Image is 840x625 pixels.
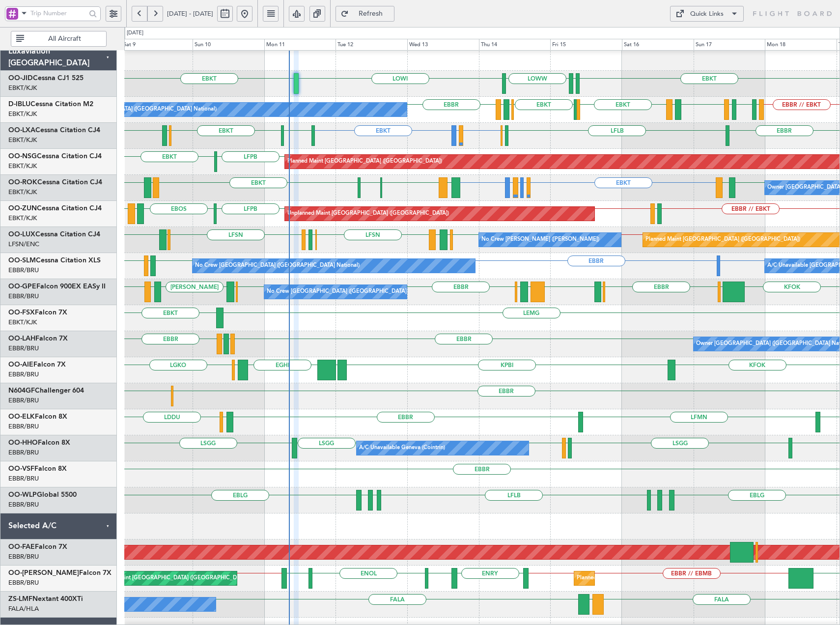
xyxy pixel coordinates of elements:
div: Wed 13 [407,39,479,51]
span: OO-ZUN [8,205,37,212]
div: Sun 17 [694,39,765,51]
span: LOWI INN [780,46,811,56]
div: Planned Maint [GEOGRAPHIC_DATA] ([GEOGRAPHIC_DATA]) [287,154,442,169]
a: EBKT / KJK - Cleaning [676,495,740,504]
div: Mon 11 [264,39,336,51]
a: D-IBLUCessna Citation M2 [8,101,93,108]
a: OO-NSGCessna Citation CJ4 [8,153,102,160]
a: EBKT/KJK [8,188,37,197]
span: [DATE] [676,570,693,578]
div: LOWI ARR SLOT 1135Z [676,299,745,308]
span: Handling [663,385,691,397]
a: EBKT/KJK [8,162,37,170]
a: EBBR/BRU [8,396,39,405]
div: No Crew [GEOGRAPHIC_DATA] ([GEOGRAPHIC_DATA] National) [52,102,217,117]
span: [DATE] [780,56,800,65]
span: Leg Information [663,170,712,181]
span: Crew [663,181,679,193]
label: Planned PAX [664,545,701,555]
span: Refresh [351,10,391,17]
span: (1/1) [805,271,819,282]
a: OO-WLPGlobal 5500 [8,491,77,498]
span: OO-ROK [8,179,37,186]
div: Add new [675,312,835,320]
a: LOWI / INN - Handling - Magnum FBO LOWI / INN [676,411,827,419]
span: [DATE] - [DATE] [167,9,213,18]
span: (3/3) [805,531,819,541]
a: OO-AIEFalcon 7X [8,361,66,368]
div: [DATE] [127,29,143,37]
a: OO-SLMCessna Citation XLS [8,257,101,264]
a: Manage Services [664,337,713,346]
div: FPL in FF [676,146,703,155]
a: OO-GPEFalcon 900EX EASy II [8,283,106,290]
span: OO-WLP [8,491,37,498]
a: EBKT/KJK [8,84,37,92]
span: OO-VSF [8,465,34,472]
span: [DATE] [681,56,701,65]
span: Fuel [663,349,676,360]
a: EBKT / KJK - Immigration - FEDPOL EBKT [676,508,798,516]
a: LFSN/ENC [8,240,39,249]
div: Flight Confirmed [723,13,776,24]
span: 01:20 [740,54,756,64]
a: Manage Permits [664,285,712,295]
span: OO-SLM [8,257,36,264]
span: Flight Crew [663,208,699,219]
a: CLA [693,225,715,233]
span: Dispatch Checks and Weather [663,240,756,252]
span: OO-FSX [8,309,35,316]
span: Hotel [663,446,679,457]
span: AAB38J [805,8,835,18]
span: CR [722,256,730,266]
a: LOWI / INN - Hotel [676,459,734,467]
div: [PERSON_NAME] (Lead Pax) [676,560,761,569]
span: (8/9) [805,322,819,333]
a: YCR [791,225,813,233]
div: PNR Auto [676,134,705,142]
span: OO-FAE [8,543,35,550]
span: [DATE] [676,593,693,600]
span: D-IBLU [8,101,30,108]
a: OO-[PERSON_NAME]Falcon 7X [8,569,112,576]
span: Others [663,470,684,481]
a: EBKT/KJK [8,136,37,144]
div: A/C Unavailable Geneva (Cointrin) [359,441,445,455]
a: EBBR/BRU [8,448,39,457]
div: No Crew [GEOGRAPHIC_DATA] ([GEOGRAPHIC_DATA] National) [195,258,360,273]
button: Refresh [336,6,394,22]
span: OO-LAH [8,335,35,342]
div: Fri 15 [550,39,622,51]
span: N604GF [8,387,35,394]
a: EBKT / KJK - Fuel - Flanders FIA Fuel (AAB Only) EBKT / KJK [676,374,835,383]
div: [PERSON_NAME] [676,604,728,614]
a: EBBR/BRU [8,500,39,509]
span: DP [801,256,810,266]
a: EBBR/BRU [8,474,39,483]
a: OO-VSFFalcon 8X [8,465,67,472]
a: OO-FSXFalcon 7X [8,309,67,316]
a: EBKT / KJK - Hangar - Call GND OPS short notice [676,483,821,491]
div: No Crew [PERSON_NAME] ([PERSON_NAME]) [481,232,599,247]
span: 11:30 [780,65,796,75]
span: 595262648433 (ID) [790,569,835,578]
a: OO-ROKCessna Citation CJ4 [8,179,102,186]
span: (3/3) [805,96,819,107]
div: CS [773,224,789,234]
a: EBBR/BRU [8,370,39,379]
a: EBKT / KJK - Handling - EBKT NO HANDLING RQD FOR CJ [676,398,835,407]
span: Permits [663,271,686,283]
span: OO-NSG [8,153,37,160]
span: 534193 [664,8,688,18]
div: Planned Maint [GEOGRAPHIC_DATA] ([GEOGRAPHIC_DATA]) [645,232,800,247]
div: [PERSON_NAME][DEMOGRAPHIC_DATA] [676,582,801,592]
span: OO-LXA [8,127,35,134]
a: OO-ELKFalcon 8X [8,413,67,420]
span: Travel [663,422,681,433]
div: Unplanned Maint [GEOGRAPHIC_DATA] ([GEOGRAPHIC_DATA]) [287,206,449,221]
div: Sat 16 [622,39,694,51]
a: EBBR/BRU [8,266,39,275]
span: 10:10 [700,65,715,75]
div: Tue 12 [336,39,407,51]
div: Thu 14 [479,39,551,51]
